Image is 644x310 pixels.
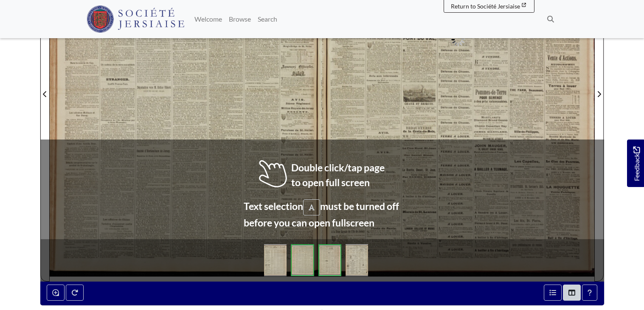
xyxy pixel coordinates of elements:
span: Feedback [631,146,641,181]
button: Rotate the book [66,285,84,301]
a: Welcome [191,11,225,28]
a: Would you like to provide feedback? [627,140,644,187]
img: 82cd839175d19c9d36d838dfe6c09a8b3a14eb784970b8dcd4cb8dfaa3a2fc15 [264,244,287,276]
button: Open metadata window [544,285,562,301]
a: Browse [225,11,254,28]
span: Return to Société Jersiaise [451,3,520,10]
button: Enable or disable loupe tool (Alt+L) [47,285,65,301]
img: 82cd839175d19c9d36d838dfe6c09a8b3a14eb784970b8dcd4cb8dfaa3a2fc15 [318,244,341,276]
img: Société Jersiaise [87,6,185,33]
img: 82cd839175d19c9d36d838dfe6c09a8b3a14eb784970b8dcd4cb8dfaa3a2fc15 [291,244,314,276]
button: Thumbnails [563,285,581,301]
a: Société Jersiaise logo [87,3,185,35]
img: 82cd839175d19c9d36d838dfe6c09a8b3a14eb784970b8dcd4cb8dfaa3a2fc15 [346,244,368,276]
a: Search [254,11,281,28]
button: Help [582,285,597,301]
